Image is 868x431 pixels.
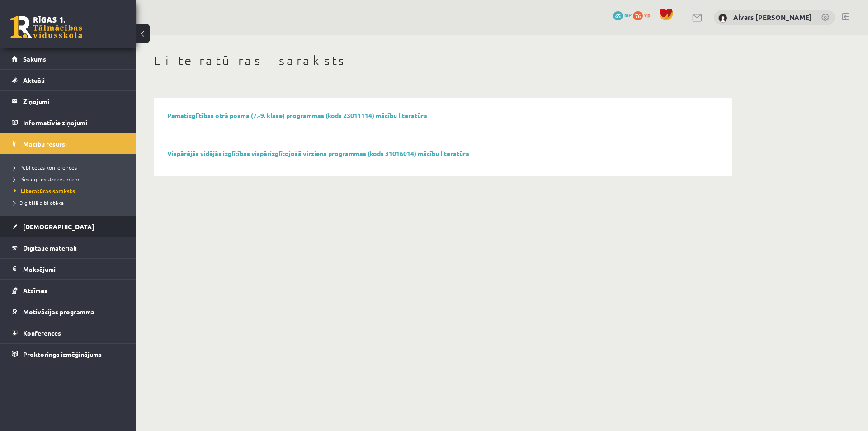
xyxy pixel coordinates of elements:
legend: Maksājumi [23,259,124,279]
span: 65 [613,11,623,20]
span: 76 [633,11,643,20]
span: mP [624,11,632,19]
a: Proktoringa izmēģinājums [12,344,124,365]
a: Maksājumi [12,259,124,279]
legend: Ziņojumi [23,91,124,112]
legend: Informatīvie ziņojumi [23,112,124,133]
span: Konferences [23,329,61,337]
span: Digitālā bibliotēka [14,199,64,206]
span: Digitālie materiāli [23,244,77,252]
a: Aktuāli [12,70,124,90]
a: Motivācijas programma [12,301,124,322]
a: Konferences [12,322,124,343]
a: 65 mP [613,11,632,19]
a: Digitālā bibliotēka [14,199,127,207]
span: Motivācijas programma [23,308,94,316]
a: Pamatizglītības otrā posma (7.-9. klase) programmas (kods 23011114) mācību literatūra [167,111,427,119]
img: Aivars Jānis Tebernieks [718,14,727,23]
a: Rīgas 1. Tālmācības vidusskola [10,16,82,38]
a: Literatūras saraksts [14,187,127,195]
a: Ziņojumi [12,91,124,112]
a: Informatīvie ziņojumi [12,112,124,133]
span: Mācību resursi [23,140,67,148]
a: Aivars [PERSON_NAME] [733,13,812,22]
a: Vispārējās vidējās izglītības vispārizglītojošā virziena programmas (kods 31016014) mācību litera... [167,149,469,157]
span: Pieslēgties Uzdevumiem [14,175,79,183]
a: Sākums [12,48,124,69]
a: Mācību resursi [12,133,124,154]
a: 76 xp [633,11,655,19]
span: Aktuāli [23,76,45,84]
a: Pieslēgties Uzdevumiem [14,175,127,183]
span: [DEMOGRAPHIC_DATA] [23,223,94,231]
span: Atzīmes [23,286,47,294]
a: Digitālie materiāli [12,237,124,258]
a: Atzīmes [12,280,124,301]
h1: Literatūras saraksts [154,53,732,68]
span: Proktoringa izmēģinājums [23,350,102,358]
a: Publicētas konferences [14,163,127,171]
a: [DEMOGRAPHIC_DATA] [12,216,124,237]
span: Publicētas konferences [14,164,77,171]
span: Sākums [23,55,46,63]
span: Literatūras saraksts [14,187,75,194]
span: xp [644,11,650,19]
